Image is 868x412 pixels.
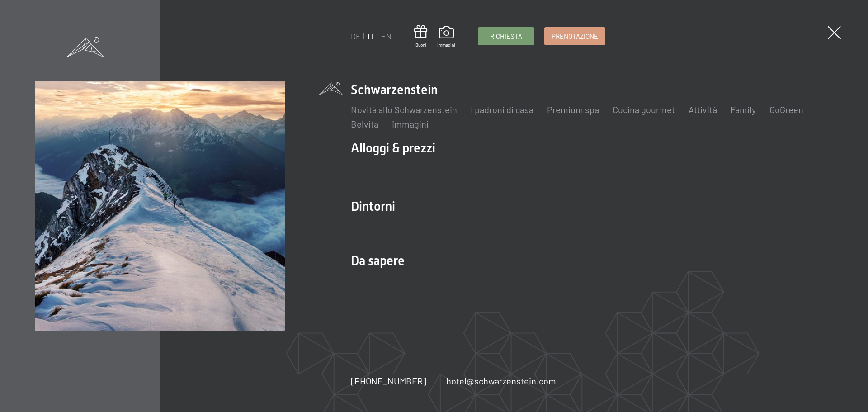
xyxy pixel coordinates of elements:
[552,32,598,41] span: Prenotazione
[613,104,675,115] a: Cucina gourmet
[351,31,361,41] a: DE
[490,32,522,41] span: Richiesta
[351,118,378,129] a: Belvita
[547,104,599,115] a: Premium spa
[414,25,427,48] a: Buoni
[368,31,374,41] a: IT
[414,42,427,48] span: Buoni
[351,104,457,115] a: Novità allo Schwarzenstein
[392,118,429,129] a: Immagini
[545,28,605,45] a: Prenotazione
[437,26,455,48] a: Immagini
[446,374,556,387] a: hotel@schwarzenstein.com
[437,42,455,48] span: Immagini
[471,104,533,115] a: I padroni di casa
[351,375,426,386] span: [PHONE_NUMBER]
[381,31,392,41] a: EN
[351,374,426,387] a: [PHONE_NUMBER]
[689,104,717,115] a: Attività
[731,104,756,115] a: Family
[478,28,534,45] a: Richiesta
[769,104,803,115] a: GoGreen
